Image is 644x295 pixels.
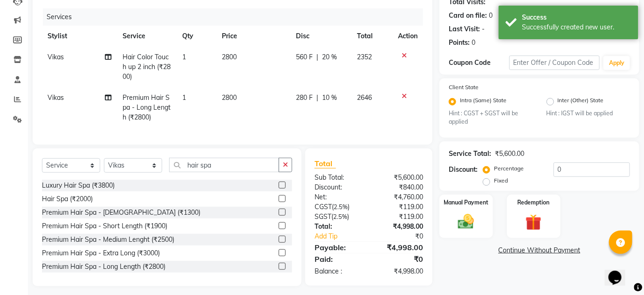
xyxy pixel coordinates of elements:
[444,198,488,207] label: Manual Payment
[308,232,379,241] a: Add Tip
[182,93,186,102] span: 1
[369,253,430,265] div: ₹0
[605,258,635,286] iframe: chat widget
[42,181,115,190] div: Luxury Hair Spa (₹3800)
[117,26,177,47] th: Service
[322,52,337,62] span: 20 %
[449,24,480,34] div: Last Visit:
[316,93,318,103] span: |
[182,53,186,61] span: 1
[547,109,630,118] small: Hint : IGST will be applied
[449,38,470,48] div: Points:
[316,52,318,62] span: |
[123,93,171,121] span: Premium Hair Spa - Long Length (₹2800)
[495,149,524,159] div: ₹5,600.00
[453,212,479,231] img: _cash.svg
[369,242,430,253] div: ₹4,998.00
[222,93,237,102] span: 2800
[449,83,479,91] label: Client State
[449,109,533,126] small: Hint : CGST + SGST will be applied
[42,235,174,245] div: Premium Hair Spa - Medium Lenght (₹2500)
[369,192,430,202] div: ₹4,760.00
[42,221,167,231] div: Premium Hair Spa - Short Length (₹1900)
[48,93,64,102] span: Vikas
[392,26,423,47] th: Action
[222,53,237,61] span: 2800
[522,22,631,32] div: Successfully created new user.
[449,165,478,175] div: Discount:
[308,253,369,265] div: Paid:
[308,267,369,276] div: Balance :
[42,26,117,47] th: Stylist
[369,173,430,183] div: ₹5,600.00
[42,248,160,258] div: Premium Hair Spa - Extra Long (₹3000)
[308,173,369,183] div: Sub Total:
[522,13,631,22] div: Success
[369,212,430,222] div: ₹119.00
[42,262,165,272] div: Premium Hair Spa - Long Length (₹2800)
[603,56,630,70] button: Apply
[482,24,485,34] div: -
[290,26,351,47] th: Disc
[369,222,430,232] div: ₹4,998.00
[333,213,347,220] span: 2.5%
[472,38,475,48] div: 0
[449,149,491,159] div: Service Total:
[308,222,369,232] div: Total:
[441,246,637,255] a: Continue Without Payment
[42,208,200,218] div: Premium Hair Spa - [DEMOGRAPHIC_DATA] (₹1300)
[379,232,430,241] div: ₹0
[216,26,290,47] th: Price
[489,11,493,21] div: 0
[521,212,547,232] img: _gift.svg
[42,194,93,204] div: Hair Spa (₹2000)
[460,96,507,107] label: Intra (Same) State
[509,56,600,70] input: Enter Offer / Coupon Code
[357,93,372,102] span: 2646
[558,96,604,107] label: Inter (Other) State
[315,159,336,169] span: Total
[43,8,430,26] div: Services
[369,267,430,276] div: ₹4,998.00
[334,203,348,211] span: 2.5%
[494,164,524,173] label: Percentage
[177,26,216,47] th: Qty
[123,53,171,81] span: Hair Color Touch up 2 inch (₹2800)
[315,212,331,221] span: SGST
[357,53,372,61] span: 2352
[449,58,509,68] div: Coupon Code
[48,53,64,61] span: Vikas
[494,176,508,185] label: Fixed
[369,183,430,192] div: ₹840.00
[169,158,279,172] input: Search or Scan
[315,203,332,211] span: CGST
[296,93,313,103] span: 280 F
[322,93,337,103] span: 10 %
[308,192,369,202] div: Net:
[308,202,369,212] div: ( )
[308,183,369,192] div: Discount:
[296,52,313,62] span: 560 F
[369,202,430,212] div: ₹119.00
[351,26,392,47] th: Total
[308,212,369,222] div: ( )
[518,198,550,207] label: Redemption
[308,242,369,253] div: Payable:
[449,11,487,21] div: Card on file:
